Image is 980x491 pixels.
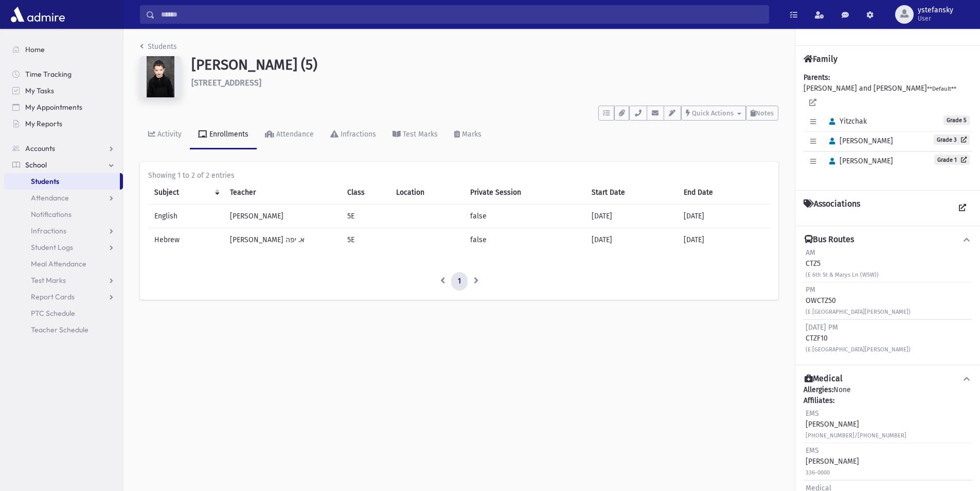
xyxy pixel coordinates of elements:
[804,396,834,405] b: Affiliates:
[390,181,464,205] th: Location
[585,181,678,205] th: Start Date
[806,248,815,257] span: AM
[804,54,838,64] h4: Family
[224,228,341,252] td: [PERSON_NAME] א. יפה
[805,234,854,245] h4: Bus Routes
[4,223,123,239] a: Infractions
[25,160,47,170] span: School
[4,157,123,173] a: School
[31,177,59,186] span: Students
[341,181,390,205] th: Class
[806,272,879,278] small: (E 6th St & Marys Ln (WSW))
[4,206,123,223] a: Notifications
[31,243,73,252] span: Student Logs
[806,346,911,353] small: (E [GEOGRAPHIC_DATA][PERSON_NAME])
[460,130,482,139] div: Marks
[338,130,376,139] div: Infractions
[31,292,75,301] span: Report Cards
[804,385,833,394] b: Allergies:
[451,272,468,291] a: 1
[746,106,778,121] button: Notes
[25,144,55,153] span: Accounts
[31,276,66,285] span: Test Marks
[825,157,893,165] span: [PERSON_NAME]
[224,181,341,205] th: Teacher
[806,409,819,418] span: EMS
[934,134,970,145] a: Grade 3
[825,137,893,145] span: [PERSON_NAME]
[25,119,62,128] span: My Reports
[464,205,585,228] td: false
[4,272,123,289] a: Test Marks
[4,305,123,321] a: PTC Schedule
[155,5,769,24] input: Search
[4,256,123,272] a: Meal Attendance
[341,228,390,252] td: 5E
[4,99,123,115] a: My Appointments
[4,289,123,305] a: Report Cards
[692,109,734,117] span: Quick Actions
[4,173,120,190] a: Students
[140,121,190,149] a: Activity
[918,6,953,14] span: ystefansky
[224,205,341,228] td: [PERSON_NAME]
[806,284,911,317] div: OWCTZ50
[148,181,224,205] th: Subject
[825,117,867,126] span: Yitzchak
[4,82,123,99] a: My Tasks
[804,234,972,245] button: Bus Routes
[585,205,678,228] td: [DATE]
[384,121,446,149] a: Test Marks
[943,115,970,125] span: Grade 5
[678,181,770,205] th: End Date
[190,121,257,149] a: Enrollments
[806,445,859,478] div: [PERSON_NAME]
[756,109,774,117] span: Notes
[148,205,224,228] td: English
[804,374,972,384] button: Medical
[446,121,490,149] a: Marks
[4,239,123,256] a: Student Logs
[140,41,177,56] nav: breadcrumb
[804,72,972,182] div: [PERSON_NAME] and [PERSON_NAME]
[806,446,819,455] span: EMS
[31,226,66,235] span: Infractions
[464,228,585,252] td: false
[274,130,314,139] div: Attendance
[806,432,906,439] small: [PHONE_NUMBER]/[PHONE_NUMBER]
[585,228,678,252] td: [DATE]
[25,86,54,95] span: My Tasks
[25,103,82,112] span: My Appointments
[806,322,911,354] div: CTZF10
[681,106,746,121] button: Quick Actions
[4,190,123,206] a: Attendance
[464,181,585,205] th: Private Session
[31,259,86,268] span: Meal Attendance
[31,325,88,334] span: Teacher Schedule
[4,66,123,82] a: Time Tracking
[805,374,843,384] h4: Medical
[148,170,770,181] div: Showing 1 to 2 of 2 entries
[8,4,67,25] img: AdmirePro
[4,115,123,132] a: My Reports
[806,323,838,332] span: [DATE] PM
[401,130,438,139] div: Test Marks
[804,73,830,82] b: Parents:
[25,70,72,79] span: Time Tracking
[31,193,69,202] span: Attendance
[257,121,322,149] a: Attendance
[806,309,911,315] small: (E [GEOGRAPHIC_DATA][PERSON_NAME])
[806,285,815,294] span: PM
[4,140,123,157] a: Accounts
[4,321,123,338] a: Teacher Schedule
[341,205,390,228] td: 5E
[25,45,45,54] span: Home
[148,228,224,252] td: Hebrew
[191,56,778,74] h1: [PERSON_NAME] (5)
[140,42,177,51] a: Students
[155,130,182,139] div: Activity
[806,469,830,476] small: 336-0000
[31,210,72,219] span: Notifications
[934,155,970,165] a: Grade 1
[918,14,953,23] span: User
